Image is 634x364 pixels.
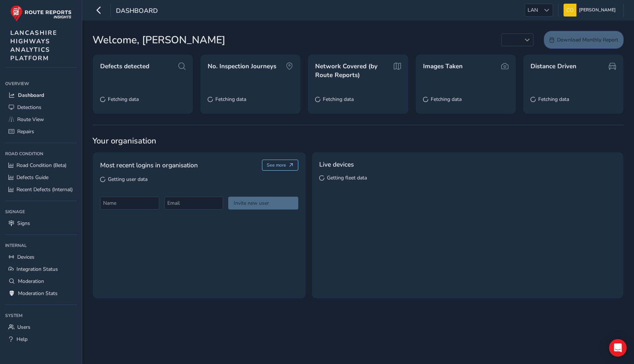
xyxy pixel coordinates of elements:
span: Fetching data [431,96,462,103]
span: Distance Driven [531,62,576,71]
span: Dashboard [18,92,44,99]
input: Email [164,197,223,210]
a: Dashboard [5,89,77,101]
a: Devices [5,251,77,263]
img: rr logo [10,5,72,22]
span: LANCASHIRE HIGHWAYS ANALYTICS PLATFORM [10,29,57,62]
a: Integration Status [5,263,77,275]
span: Dashboard [116,6,158,17]
span: Live devices [319,160,354,169]
a: Repairs [5,125,77,138]
div: Road Condition [5,148,77,159]
span: Most recent logins in organisation [100,160,198,170]
div: Signage [5,206,77,217]
a: Road Condition (Beta) [5,159,77,171]
input: Name [100,197,159,210]
span: Devices [17,254,34,261]
a: Moderation Stats [5,287,77,299]
span: Defects Guide [17,174,48,181]
button: [PERSON_NAME] [564,4,618,17]
span: Network Covered (by Route Reports) [315,62,392,79]
a: Detections [5,101,77,113]
div: Internal [5,240,77,251]
span: See more [267,162,286,168]
span: Road Condition (Beta) [17,162,66,169]
span: Moderation Stats [18,290,58,297]
a: Users [5,321,77,333]
span: Integration Status [17,266,58,273]
button: See more [262,160,298,171]
span: Help [17,336,28,343]
span: [PERSON_NAME] [579,4,616,17]
span: Detections [17,104,41,111]
span: Fetching data [215,96,246,103]
span: Moderation [18,278,44,285]
span: Getting user data [108,176,147,183]
span: Fetching data [108,96,139,103]
span: Welcome, [PERSON_NAME] [92,32,225,48]
span: LAN [525,4,540,16]
div: System [5,310,77,321]
span: Fetching data [323,96,354,103]
a: Route View [5,113,77,125]
span: Your organisation [92,135,624,146]
a: Signs [5,217,77,229]
span: No. Inspection Journeys [208,62,276,71]
span: Getting fleet data [327,174,367,181]
a: Defects Guide [5,171,77,183]
span: Signs [17,220,30,227]
span: Recent Defects (Internal) [17,186,73,193]
a: Moderation [5,275,77,287]
div: Open Intercom Messenger [609,339,627,357]
div: Overview [5,78,77,89]
span: Route View [17,116,44,123]
span: Defects detected [100,62,149,71]
span: Fetching data [538,96,569,103]
span: Users [17,324,30,331]
span: Repairs [17,128,34,135]
img: diamond-layout [564,4,576,17]
a: Recent Defects (Internal) [5,183,77,196]
span: Images Taken [423,62,463,71]
a: Help [5,333,77,345]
